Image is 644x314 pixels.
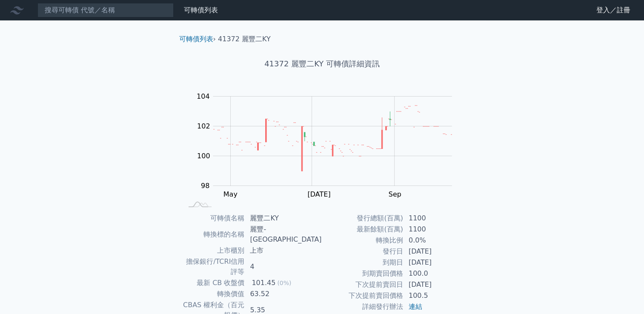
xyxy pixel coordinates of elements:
td: 轉換比例 [322,235,404,246]
a: 登入／註冊 [590,3,637,17]
td: [DATE] [404,257,462,268]
td: [DATE] [404,246,462,257]
td: 63.52 [245,288,322,300]
td: [DATE] [404,279,462,290]
td: 可轉債名稱 [183,213,245,224]
div: 101.45 [250,278,277,288]
tspan: 100 [197,152,210,160]
tspan: Sep [389,190,401,198]
td: 1100 [404,224,462,235]
g: Chart [192,92,464,198]
td: 轉換標的名稱 [183,224,245,245]
a: 連結 [409,303,422,311]
tspan: 98 [201,182,209,190]
td: 麗豐二KY [245,213,322,224]
td: 100.5 [404,290,462,301]
td: 4 [245,256,322,277]
tspan: 102 [197,122,210,130]
span: (0%) [277,280,291,286]
td: 上市櫃別 [183,245,245,256]
td: 到期賣回價格 [322,268,404,279]
td: 到期日 [322,257,404,268]
td: 轉換價值 [183,288,245,300]
input: 搜尋可轉債 代號／名稱 [37,3,174,17]
tspan: May [223,190,238,198]
td: 下次提前賣回日 [322,279,404,290]
tspan: [DATE] [307,190,330,198]
li: 41372 麗豐二KY [218,34,271,44]
td: 0.0% [404,235,462,246]
td: 1100 [404,213,462,224]
tspan: 104 [197,92,210,100]
td: 100.0 [404,268,462,279]
td: 下次提前賣回價格 [322,290,404,301]
td: 最新 CB 收盤價 [183,277,245,288]
td: 最新餘額(百萬) [322,224,404,235]
td: 發行日 [322,246,404,257]
td: 擔保銀行/TCRI信用評等 [183,256,245,277]
h1: 41372 麗豐二KY 可轉債詳細資訊 [172,58,472,70]
td: 麗豐-[GEOGRAPHIC_DATA] [245,224,322,245]
li: › [179,34,216,44]
td: 發行總額(百萬) [322,213,404,224]
a: 可轉債列表 [184,6,218,14]
td: 詳細發行辦法 [322,301,404,312]
td: 上市 [245,245,322,256]
a: 可轉債列表 [179,35,213,43]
